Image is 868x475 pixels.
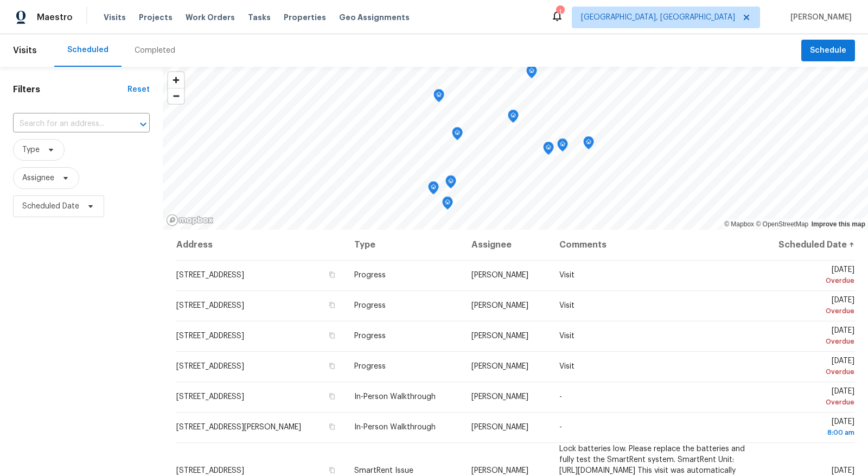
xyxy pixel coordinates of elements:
span: [STREET_ADDRESS] [176,332,244,340]
span: - [559,423,562,431]
div: Map marker [452,127,463,144]
div: 1 [556,7,564,17]
button: Schedule [801,40,855,62]
div: Overdue [763,336,854,347]
div: Map marker [543,142,554,159]
span: Progress [354,271,386,279]
div: Reset [127,84,150,95]
a: OpenStreetMap [756,220,808,228]
span: Assignee [22,173,54,183]
a: Mapbox [724,220,754,228]
span: Visit [559,363,575,370]
span: [DATE] [763,266,854,286]
span: [PERSON_NAME] [471,302,528,309]
span: Schedule [810,44,846,58]
th: Assignee [463,230,551,260]
span: - [559,393,562,401]
div: Map marker [428,181,439,198]
span: [DATE] [832,467,854,474]
div: Map marker [445,175,456,192]
button: Copy Address [327,422,337,432]
span: Progress [354,302,386,309]
div: Map marker [526,65,537,82]
a: Improve this map [812,220,865,228]
span: Zoom out [168,88,184,104]
th: Comments [551,230,755,260]
canvas: Map [163,67,868,230]
span: Projects [139,12,173,23]
span: Geo Assignments [339,12,410,23]
span: [DATE] [763,418,854,438]
div: 8:00 am [763,427,854,438]
span: Type [22,144,40,155]
span: [STREET_ADDRESS] [176,363,244,370]
div: Map marker [508,110,519,126]
span: Scheduled Date [22,201,79,212]
span: Tasks [248,14,271,21]
span: [STREET_ADDRESS] [176,271,244,279]
th: Scheduled Date ↑ [754,230,855,260]
button: Zoom out [168,88,184,104]
span: Visit [559,302,575,309]
span: [PERSON_NAME] [471,393,528,401]
button: Zoom in [168,72,184,88]
div: Map marker [442,197,453,213]
div: Map marker [557,138,568,155]
span: Visits [104,12,126,23]
span: [PERSON_NAME] [471,467,528,474]
span: Progress [354,363,386,370]
span: Properties [284,12,326,23]
button: Copy Address [327,391,337,401]
span: SmartRent Issue [354,467,413,474]
span: [DATE] [763,327,854,347]
div: Overdue [763,275,854,286]
button: Copy Address [327,300,337,310]
span: [STREET_ADDRESS] [176,467,244,474]
button: Copy Address [327,465,337,475]
span: Visits [13,39,37,62]
span: [STREET_ADDRESS] [176,302,244,309]
div: Overdue [763,306,854,316]
span: [DATE] [763,296,854,316]
span: [PERSON_NAME] [786,12,852,23]
span: Progress [354,332,386,340]
span: [PERSON_NAME] [471,332,528,340]
a: Mapbox homepage [166,214,214,226]
h1: Filters [13,84,127,95]
span: [PERSON_NAME] [471,423,528,431]
span: In-Person Walkthrough [354,423,436,431]
span: [STREET_ADDRESS] [176,393,244,401]
div: Scheduled [67,45,108,55]
th: Type [346,230,462,260]
span: [DATE] [763,357,854,377]
span: [PERSON_NAME] [471,363,528,370]
button: Copy Address [327,331,337,340]
span: Visit [559,271,575,279]
input: Search for an address... [13,116,119,132]
div: Completed [135,45,175,56]
span: [STREET_ADDRESS][PERSON_NAME] [176,423,301,431]
span: Work Orders [186,12,235,23]
div: Map marker [583,136,594,153]
span: [GEOGRAPHIC_DATA], [GEOGRAPHIC_DATA] [581,12,735,23]
button: Open [136,117,151,132]
span: In-Person Walkthrough [354,393,436,401]
th: Address [176,230,346,260]
div: Map marker [433,89,444,106]
span: Visit [559,332,575,340]
div: Overdue [763,366,854,377]
span: [DATE] [763,388,854,408]
span: Maestro [37,12,73,23]
span: [PERSON_NAME] [471,271,528,279]
div: Overdue [763,397,854,408]
button: Copy Address [327,270,337,280]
